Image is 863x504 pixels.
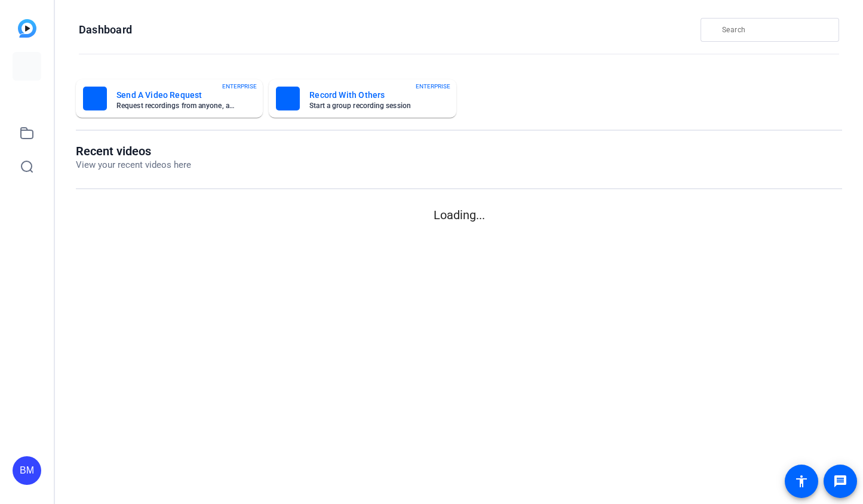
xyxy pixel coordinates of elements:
h1: Recent videos [76,144,191,158]
button: Send A Video RequestRequest recordings from anyone, anywhereENTERPRISE [76,79,263,118]
h1: Dashboard [79,23,132,37]
img: blue-gradient.svg [18,19,36,38]
mat-icon: accessibility [794,474,809,488]
button: Record With OthersStart a group recording sessionENTERPRISE [269,79,456,118]
input: Search [722,23,830,37]
div: BM [13,456,41,485]
p: Loading... [76,206,842,224]
span: ENTERPRISE [222,82,257,91]
mat-icon: message [833,474,847,488]
p: View your recent videos here [76,158,191,172]
mat-card-subtitle: Request recordings from anyone, anywhere [116,102,237,109]
span: ENTERPRISE [416,82,450,91]
mat-card-subtitle: Start a group recording session [309,102,429,109]
mat-card-title: Send A Video Request [116,88,237,102]
mat-card-title: Record With Others [309,88,429,102]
